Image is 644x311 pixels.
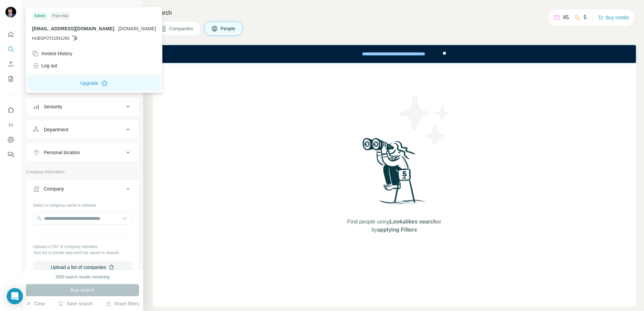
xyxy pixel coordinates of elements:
[26,181,139,200] button: Company
[5,148,16,161] button: Feedback
[32,50,72,57] div: Invoice History
[394,90,455,150] img: Surfe Illustration - Stars
[56,274,110,280] div: 2000 search results remaining
[32,12,47,20] div: Admin
[5,7,16,18] img: Avatar
[44,126,68,133] div: Department
[584,13,587,22] p: 5
[340,218,448,234] span: Find people using or by
[359,136,429,211] img: Surfe Illustration - Woman searching with binoculars
[33,200,132,208] div: Select a company name or website
[390,219,437,224] span: Lookalikes search
[598,13,629,22] button: Buy credits
[26,6,47,12] div: New search
[116,26,117,31] span: .
[33,261,132,273] button: Upload a list of companies
[26,300,45,307] button: Clear
[106,300,139,307] button: Share filters
[26,122,139,138] button: Department
[44,185,64,192] div: Company
[169,25,194,32] span: Companies
[44,149,80,156] div: Personal location
[117,4,143,14] button: Hide
[118,26,156,31] span: [DOMAIN_NAME]
[5,58,16,70] button: Enrich CSV
[7,288,23,304] div: Open Intercom Messenger
[153,8,636,18] h4: Search
[26,99,139,115] button: Seniority
[153,45,636,63] iframe: Banner
[32,35,69,41] span: HUBSPOT21591293
[5,119,16,131] button: Use Surfe API
[58,300,93,307] button: Save search
[563,13,569,22] p: 45
[5,134,16,146] button: Dashboard
[33,244,132,250] p: Upload a CSV of company websites.
[26,169,139,175] p: Company information
[5,104,16,116] button: Use Surfe on LinkedIn
[5,43,16,55] button: Search
[50,12,70,20] div: Free trial
[33,250,132,256] p: Your list is private and won't be saved or shared.
[5,73,16,85] button: My lists
[26,144,139,161] button: Personal location
[32,62,57,69] div: Log out
[44,103,62,110] div: Seniority
[5,28,16,40] button: Quick start
[32,26,114,31] span: [EMAIL_ADDRESS][DOMAIN_NAME]
[221,25,236,32] span: People
[27,75,161,91] button: Upgrade
[377,227,417,233] span: applying Filters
